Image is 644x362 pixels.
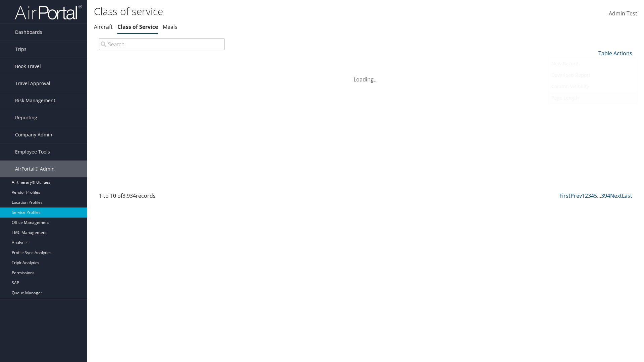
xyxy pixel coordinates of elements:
[15,24,42,41] span: Dashboards
[549,81,637,92] a: Column Visibility
[15,161,55,177] span: AirPortal® Admin
[15,109,37,126] span: Reporting
[15,92,55,109] span: Risk Management
[15,126,52,143] span: Company Admin
[549,58,637,69] a: New Record
[15,58,41,75] span: Book Travel
[15,4,82,20] img: airportal-logo.png
[549,69,637,81] a: Download Report
[15,75,50,92] span: Travel Approval
[15,41,26,58] span: Trips
[549,92,637,104] a: Page Length
[15,143,50,160] span: Employee Tools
